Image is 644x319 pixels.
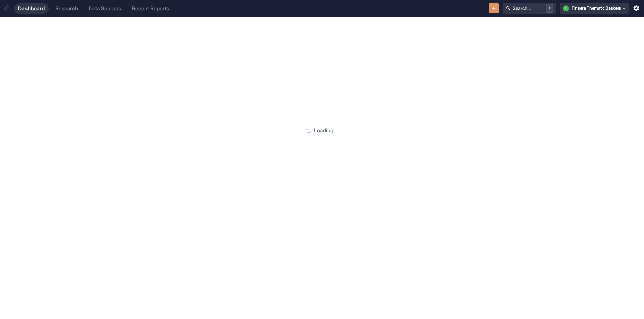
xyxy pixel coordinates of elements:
div: L [563,5,569,11]
div: Recent Reports [132,5,169,12]
p: Loading... [314,127,337,135]
button: Search.../ [503,3,556,14]
a: Research [51,3,82,14]
button: New Resource [489,3,499,14]
a: Data Sources [85,3,125,14]
div: Research [55,5,78,12]
button: LFinsera Thematic Baskets [560,3,629,14]
div: Dashboard [18,5,45,12]
div: Data Sources [89,5,121,12]
a: Dashboard [14,3,49,14]
a: Recent Reports [128,3,173,14]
